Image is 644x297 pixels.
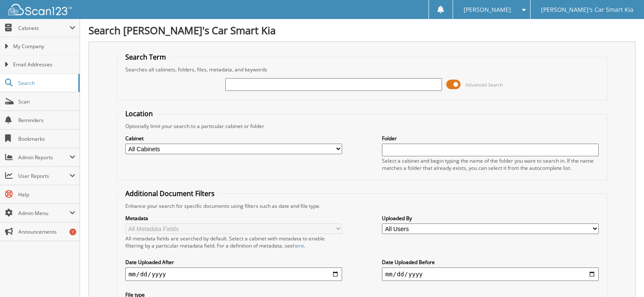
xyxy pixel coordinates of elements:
label: Uploaded By [382,215,599,222]
span: Scan [18,98,75,105]
div: Enhance your search for specific documents using filters such as date and file type. [121,202,603,210]
label: Date Uploaded Before [382,259,599,266]
span: Cabinets [18,25,69,32]
label: Folder [382,135,599,142]
span: [PERSON_NAME] [464,7,511,12]
input: end [382,267,599,281]
div: All metadata fields are searched by default. Select a cabinet with metadata to enable filtering b... [125,235,342,249]
label: Date Uploaded After [125,259,342,266]
span: [PERSON_NAME]'s Car Smart Kia [541,7,633,12]
span: Admin Menu [18,210,69,217]
span: Reminders [18,117,75,124]
label: Cabinet [125,135,342,142]
div: Optionally limit your search to a particular cabinet or folder [121,123,603,130]
h1: Search [PERSON_NAME]'s Car Smart Kia [88,23,636,37]
legend: Additional Document Filters [121,189,219,198]
a: here [293,242,304,249]
legend: Search Term [121,52,170,62]
img: scan123-logo-white.svg [8,4,72,15]
span: Email Addresses [13,61,75,68]
span: Announcements [18,228,75,235]
legend: Location [121,109,157,118]
span: Bookmarks [18,135,75,142]
span: Help [18,191,75,198]
span: Admin Reports [18,154,69,161]
span: Advanced Search [465,82,503,88]
span: User Reports [18,172,69,180]
input: start [125,267,342,281]
label: Metadata [125,215,342,222]
span: Search [18,79,74,87]
span: My Company [13,43,75,50]
div: Searches all cabinets, folders, files, metadata, and keywords [121,66,603,73]
div: Select a cabinet and begin typing the name of the folder you want to search in. If the name match... [382,157,599,172]
div: 7 [69,229,76,235]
